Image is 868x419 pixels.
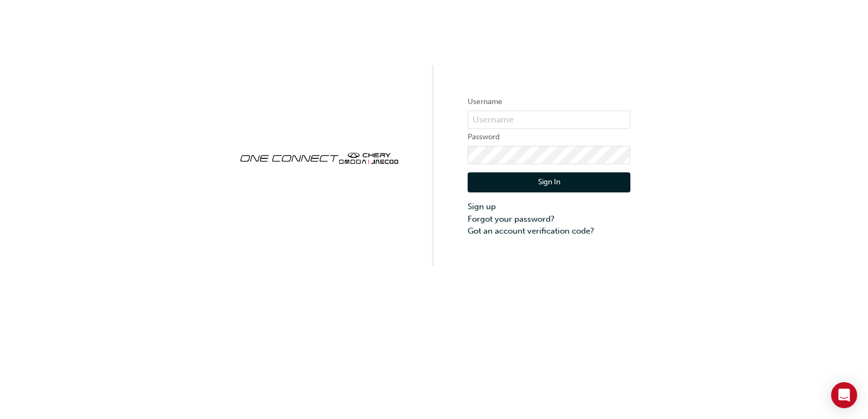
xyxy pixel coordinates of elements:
button: Sign In [468,172,630,193]
label: Username [468,95,630,108]
input: Username [468,111,630,129]
label: Password [468,131,630,144]
div: Open Intercom Messenger [831,382,857,408]
a: Sign up [468,201,630,213]
a: Got an account verification code? [468,225,630,237]
a: Forgot your password? [468,213,630,225]
img: oneconnect [238,143,400,171]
